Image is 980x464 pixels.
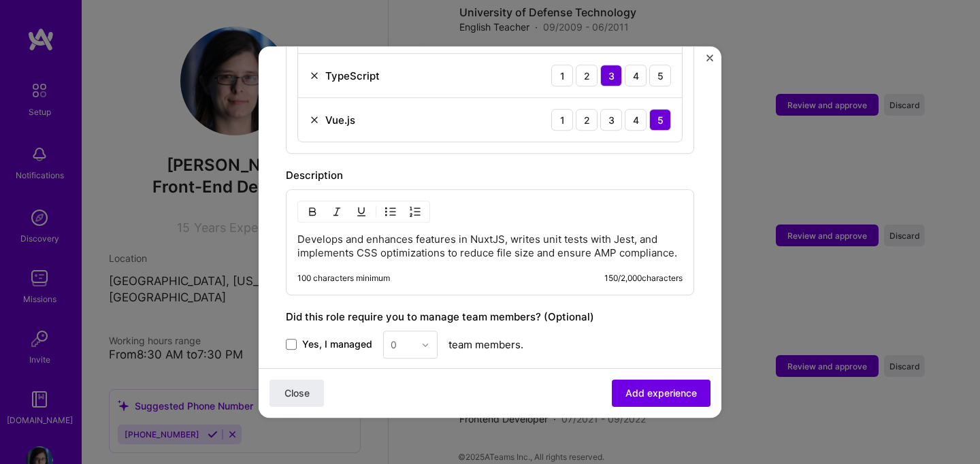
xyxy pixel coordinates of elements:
[551,65,573,86] div: 1
[385,206,396,217] img: UL
[325,69,380,83] div: TypeScript
[286,310,594,323] label: Did this role require you to manage team members? (Optional)
[551,109,573,131] div: 1
[309,114,320,125] img: Remove
[706,54,713,69] button: Close
[302,338,372,352] span: Yes, I managed
[309,70,320,81] img: Remove
[576,109,598,131] div: 2
[331,206,342,217] img: Italic
[356,206,367,217] img: Underline
[376,203,376,220] img: Divider
[600,65,622,86] div: 3
[269,380,324,407] button: Close
[612,380,710,407] button: Add experience
[604,273,683,284] div: 150 / 2,000 characters
[649,65,671,86] div: 5
[286,169,343,182] label: Description
[600,109,622,131] div: 3
[576,65,598,86] div: 2
[625,109,647,131] div: 4
[286,331,694,359] div: team members.
[410,206,421,217] img: OL
[307,206,318,217] img: Bold
[297,273,390,284] div: 100 characters minimum
[625,65,647,86] div: 4
[284,386,310,400] span: Close
[649,109,671,131] div: 5
[297,233,683,260] p: Develops and enhances features in NuxtJS, writes unit tests with Jest, and implements CSS optimiz...
[325,113,355,127] div: Vue.js
[625,386,697,400] span: Add experience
